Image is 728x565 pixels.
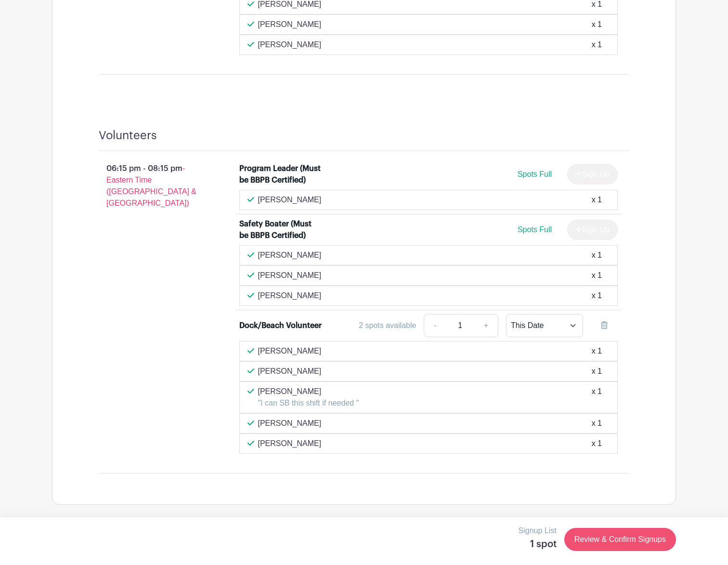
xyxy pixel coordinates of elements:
[258,345,322,357] p: [PERSON_NAME]
[564,528,676,551] a: Review & Confirm Signups
[106,164,196,207] span: - Eastern Time ([GEOGRAPHIC_DATA] & [GEOGRAPHIC_DATA])
[258,19,322,30] p: [PERSON_NAME]
[424,314,446,337] a: -
[258,418,322,429] p: [PERSON_NAME]
[592,290,602,302] div: x 1
[592,270,602,281] div: x 1
[258,290,322,302] p: [PERSON_NAME]
[592,194,602,206] div: x 1
[518,170,552,178] span: Spots Full
[592,438,602,449] div: x 1
[83,159,224,213] p: 06:15 pm - 08:15 pm
[474,314,498,337] a: +
[258,397,359,409] p: "I can SB this shift if needed "
[239,163,323,186] div: Program Leader (Must be BBPB Certified)
[99,129,157,143] h4: Volunteers
[519,539,557,550] h5: 1 spot
[258,438,322,449] p: [PERSON_NAME]
[592,250,602,261] div: x 1
[239,320,322,331] div: Dock/Beach Volunteer
[239,218,323,241] div: Safety Boater (Must be BBPB Certified)
[592,39,602,51] div: x 1
[519,525,557,537] p: Signup List
[258,386,359,397] p: [PERSON_NAME]
[258,250,322,261] p: [PERSON_NAME]
[359,320,416,331] div: 2 spots available
[258,39,322,51] p: [PERSON_NAME]
[592,366,602,377] div: x 1
[258,366,322,377] p: [PERSON_NAME]
[592,345,602,357] div: x 1
[518,225,552,234] span: Spots Full
[592,418,602,429] div: x 1
[258,270,322,281] p: [PERSON_NAME]
[258,194,322,206] p: [PERSON_NAME]
[592,386,602,409] div: x 1
[592,19,602,30] div: x 1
